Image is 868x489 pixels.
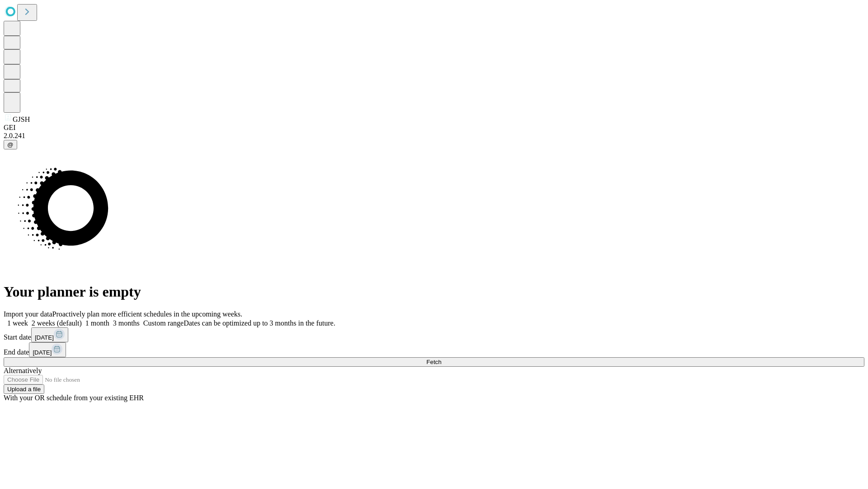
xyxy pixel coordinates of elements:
span: @ [7,141,14,148]
span: 3 months [113,319,140,327]
div: GEI [4,124,864,132]
span: Alternatively [4,367,42,374]
span: 1 month [85,319,109,327]
button: [DATE] [31,327,68,342]
span: 2 weeks (default) [32,319,82,327]
span: [DATE] [35,334,54,341]
h1: Your planner is empty [4,283,864,300]
div: End date [4,342,864,357]
span: 1 week [7,319,28,327]
button: Upload a file [4,384,44,394]
span: Proactively plan more efficient schedules in the upcoming weeks. [52,310,242,318]
span: Import your data [4,310,52,318]
span: With your OR schedule from your existing EHR [4,394,144,402]
div: 2.0.241 [4,132,864,140]
button: Fetch [4,357,864,367]
div: Start date [4,327,864,342]
button: [DATE] [29,342,66,357]
span: Fetch [426,359,441,365]
span: Custom range [143,319,184,327]
span: [DATE] [33,349,52,356]
button: @ [4,140,17,149]
span: GJSH [13,115,30,123]
span: Dates can be optimized up to 3 months in the future. [184,319,335,327]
